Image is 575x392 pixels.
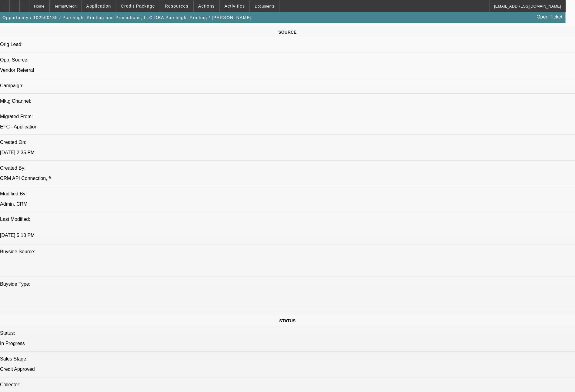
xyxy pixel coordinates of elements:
[165,4,189,8] span: Resources
[194,0,219,12] button: Actions
[121,4,155,8] span: Credit Package
[279,30,297,35] span: SOURCE
[220,0,250,12] button: Activities
[534,12,565,22] a: Open Ticket
[86,4,111,8] span: Application
[279,319,296,324] span: STATUS
[2,15,252,20] span: Opportunity / 102500135 / Porchlight Printing and Promotions, LLC DBA Porchlight Printing / [PERS...
[160,0,193,12] button: Resources
[116,0,160,12] button: Credit Package
[198,4,215,8] span: Actions
[225,4,245,8] span: Activities
[82,0,115,12] button: Application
